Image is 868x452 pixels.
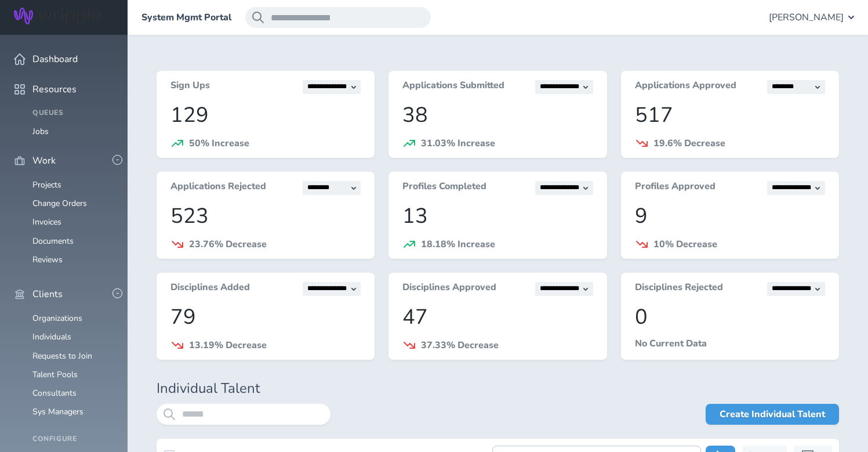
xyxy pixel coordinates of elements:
[32,350,92,361] a: Requests to Join
[32,84,77,95] span: Resources
[32,216,61,227] a: Invoices
[32,289,63,299] span: Clients
[157,381,839,397] h1: Individual Talent
[635,204,825,228] p: 9
[32,369,78,380] a: Talent Pools
[421,339,499,352] span: 37.33% Decrease
[402,103,593,127] p: 38
[189,339,267,352] span: 13.19% Decrease
[421,137,495,150] span: 31.03% Increase
[635,181,716,195] h3: Profiles Approved
[189,238,267,251] span: 23.76% Decrease
[706,404,839,425] a: Create Individual Talent
[635,103,825,127] p: 517
[170,204,361,228] p: 523
[421,238,495,251] span: 18.18% Increase
[653,238,717,251] span: 10% Decrease
[14,8,101,24] img: Wripple
[635,80,736,94] h3: Applications Approved
[402,204,593,228] p: 13
[189,137,249,150] span: 50% Increase
[769,7,854,28] button: [PERSON_NAME]
[402,181,486,195] h3: Profiles Completed
[32,254,63,265] a: Reviews
[402,80,504,94] h3: Applications Submitted
[32,54,78,64] span: Dashboard
[170,80,210,94] h3: Sign Ups
[32,236,74,247] a: Documents
[112,288,122,298] button: -
[32,406,83,417] a: Sys Managers
[170,305,361,329] p: 79
[32,126,49,137] a: Jobs
[635,337,707,350] span: No Current Data
[32,313,82,324] a: Organizations
[32,435,114,443] h4: Configure
[32,388,77,399] a: Consultants
[402,305,593,329] p: 47
[635,305,825,329] p: 0
[32,331,71,342] a: Individuals
[32,198,87,209] a: Change Orders
[402,282,496,296] h3: Disciplines Approved
[653,137,725,150] span: 19.6% Decrease
[170,103,361,127] p: 129
[112,155,122,165] button: -
[32,156,56,166] span: Work
[769,12,844,23] span: [PERSON_NAME]
[170,282,250,296] h3: Disciplines Added
[32,179,61,190] a: Projects
[635,282,723,296] h3: Disciplines Rejected
[141,12,231,23] a: System Mgmt Portal
[32,109,114,117] h4: Queues
[170,181,266,195] h3: Applications Rejected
